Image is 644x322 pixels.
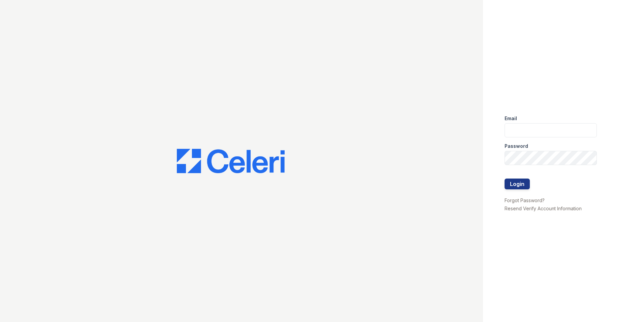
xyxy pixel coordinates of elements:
[505,197,545,203] a: Forgot Password?
[505,206,582,211] a: Resend Verify Account Information
[505,179,530,189] button: Login
[177,149,285,173] img: CE_Logo_Blue-a8612792a0a2168367f1c8372b55b34899dd931a85d93a1a3d3e32e68fde9ad4.png
[505,143,528,150] label: Password
[505,115,517,122] label: Email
